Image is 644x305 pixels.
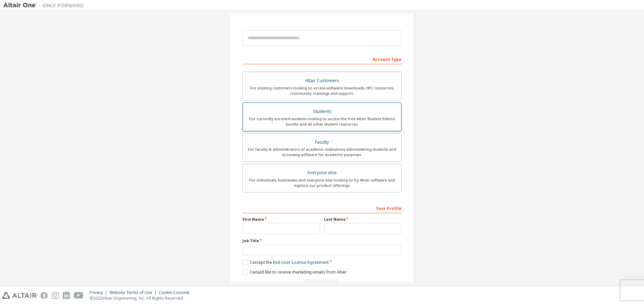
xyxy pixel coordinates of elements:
[3,2,87,9] img: Altair One
[247,107,397,116] div: Students
[273,259,329,265] a: End-User License Agreement
[109,290,159,295] div: Website Terms of Use
[247,177,397,188] div: For individuals, businesses and everyone else looking to try Altair software and explore our prod...
[243,54,401,64] div: Account Type
[243,269,347,275] label: I would like to receive marketing emails from Altair
[243,279,401,289] div: Read and acccept EULA to continue
[247,147,397,157] div: For faculty & administrators of academic institutions administering students and accessing softwa...
[90,295,193,301] p: © 2025 Altair Engineering, Inc. All Rights Reserved.
[243,238,401,243] label: Job Title
[243,203,401,213] div: Your Profile
[159,290,193,295] div: Cookie Consent
[74,292,84,299] img: youtube.svg
[247,85,397,96] div: For existing customers looking to access software downloads, HPC resources, community, trainings ...
[63,292,70,299] img: linkedin.svg
[247,168,397,177] div: Everyone else
[247,138,397,147] div: Faculty
[247,116,397,127] div: For currently enrolled students looking to access the free Altair Student Edition bundle and all ...
[324,217,401,222] label: Last Name
[243,259,329,265] label: I accept the
[247,76,397,85] div: Altair Customers
[41,292,48,299] img: facebook.svg
[2,292,37,299] img: altair_logo.svg
[90,290,109,295] div: Privacy
[243,217,320,222] label: First Name
[52,292,59,299] img: instagram.svg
